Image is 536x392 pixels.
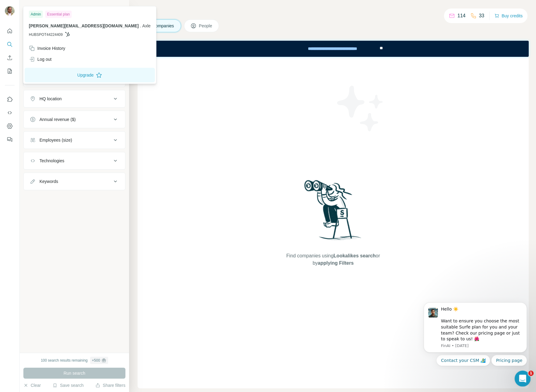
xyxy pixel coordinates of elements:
[138,41,529,57] iframe: Banner
[494,12,523,20] button: Buy credits
[41,357,108,364] div: 100 search results remaining
[333,81,388,136] img: Surfe Illustration - Stars
[199,23,213,29] span: People
[39,178,58,184] div: Keywords
[23,5,43,11] div: New search
[515,371,531,387] iframe: Intercom live chat
[5,94,15,105] button: Use Surfe on LinkedIn
[39,137,72,143] div: Employees (size)
[5,107,15,118] button: Use Surfe API
[479,12,484,19] p: 33
[457,12,466,19] p: 114
[302,178,365,246] img: Surfe Illustration - Woman searching with binoculars
[29,32,63,37] span: HUBSPOT44224409
[5,66,15,77] button: My lists
[24,153,125,168] button: Technologies
[138,7,529,16] h4: Search
[333,253,376,258] span: Lookalikes search
[25,68,155,82] button: Upgrade
[140,23,141,28] span: .
[95,382,125,388] button: Share filters
[24,112,125,127] button: Annual revenue ($)
[285,252,382,267] span: Find companies using or by
[24,133,125,147] button: Employees (size)
[415,297,536,370] iframe: Intercom notifications message
[29,23,139,28] span: [PERSON_NAME][EMAIL_ADDRESS][DOMAIN_NAME]
[39,96,62,102] div: HQ location
[5,52,15,63] button: Enrich CSV
[142,23,151,28] span: Axle
[39,158,64,164] div: Technologies
[24,91,125,106] button: HQ location
[152,23,175,29] span: Companies
[106,4,129,13] button: Hide
[29,45,65,51] div: Invoice History
[39,116,76,122] div: Annual revenue ($)
[5,134,15,145] button: Feedback
[5,121,15,132] button: Dashboard
[318,260,353,266] span: applying Filters
[528,371,534,376] span: 1
[29,56,52,62] div: Log out
[23,382,41,388] button: Clear
[45,11,72,18] div: Essential plan
[92,358,100,363] div: + 500
[5,39,15,50] button: Search
[53,382,84,388] button: Save search
[29,11,43,18] div: Admin
[5,26,15,36] button: Quick start
[5,6,15,16] img: Avatar
[24,174,125,189] button: Keywords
